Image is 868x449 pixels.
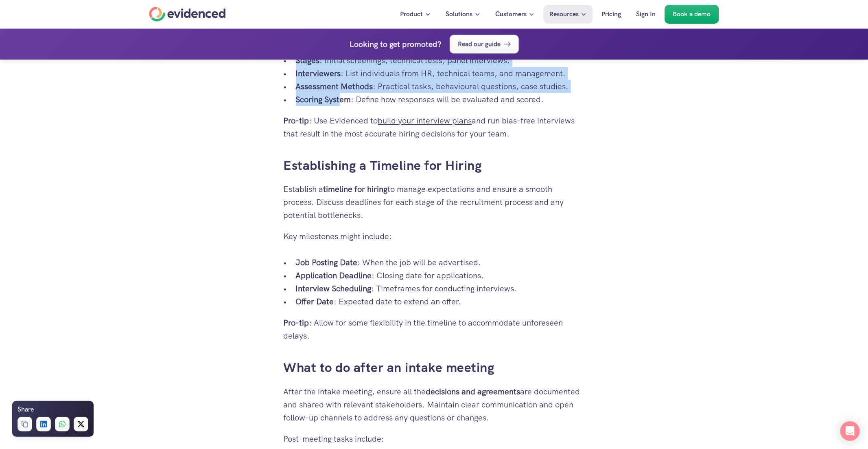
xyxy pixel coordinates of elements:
[296,282,585,295] p: : Timeframes for conducting interviews.
[630,5,662,24] a: Sign In
[284,114,585,140] p: : Use Evidenced to and run bias-free interviews that result in the most accurate hiring decisions...
[296,283,372,294] strong: Interview Scheduling
[284,317,309,328] strong: Pro-tip
[284,230,585,243] p: Key milestones might include:
[496,9,527,20] p: Customers
[400,9,423,20] p: Product
[284,157,482,174] a: Establishing a Timeline for Hiring
[296,257,358,268] strong: Job Posting Date
[296,81,373,92] strong: Assessment Methods
[17,404,34,415] h6: Share
[296,80,585,93] p: : Practical tasks, behavioural questions, case studies.
[296,270,372,281] strong: Application Deadline
[296,55,320,66] strong: Stages
[296,269,585,282] p: : Closing date for applications.
[296,54,585,67] p: : Initial screenings, technical tests, panel interviews.
[596,5,627,24] a: Pricing
[284,359,494,376] a: What to do after an intake meeting
[284,385,585,424] p: After the intake meeting, ensure all the are documented and shared with relevant stakeholders. Ma...
[149,7,226,22] a: Home
[296,68,341,79] strong: Interviewers
[296,93,585,106] p: : Define how responses will be evaluated and scored.
[284,432,585,445] p: Post-meeting tasks include:
[426,386,520,397] strong: decisions and agreements
[840,421,860,441] div: Open Intercom Messenger
[665,5,719,24] a: Book a demo
[284,115,309,126] strong: Pro-tip
[296,94,351,105] strong: Scoring System
[284,316,585,342] p: : Allow for some flexibility in the timeline to accommodate unforeseen delays.
[602,9,621,20] p: Pricing
[350,37,442,51] h4: Looking to get promoted?
[458,39,501,49] p: Read our guide
[450,35,519,53] a: Read our guide
[296,295,585,308] p: : Expected date to extend an offer.
[296,67,585,80] p: : List individuals from HR, technical teams, and management.
[636,9,656,20] p: Sign In
[550,9,579,20] p: Resources
[324,184,388,194] strong: timeline for hiring
[446,9,473,20] p: Solutions
[378,115,472,126] a: build your interview plans
[284,183,585,222] p: Establish a to manage expectations and ensure a smooth process. Discuss deadlines for each stage ...
[673,9,711,20] p: Book a demo
[296,256,585,269] p: : When the job will be advertised.
[296,296,334,307] strong: Offer Date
